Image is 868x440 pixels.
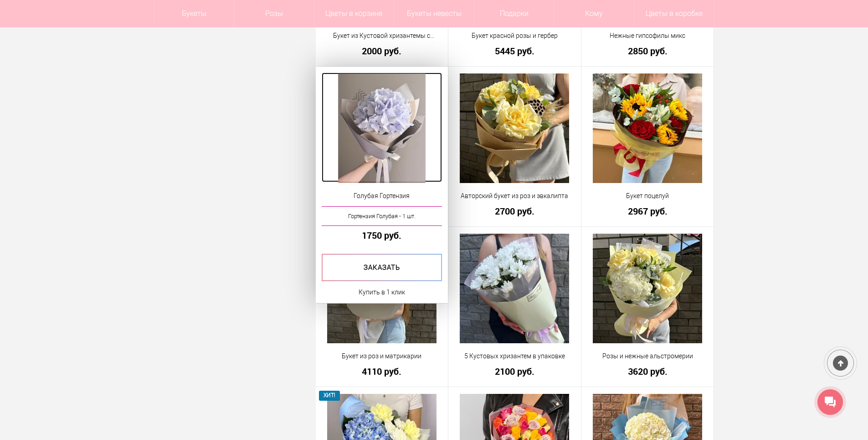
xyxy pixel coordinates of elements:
a: Купить в 1 клик [359,287,405,298]
img: Букет поцелуй [593,73,702,183]
a: 3620 руб. [587,367,708,376]
a: 2100 руб. [454,367,575,376]
a: 1750 руб. [322,230,442,240]
span: ХИТ! [319,391,340,400]
a: 2700 руб. [454,206,575,216]
a: 4110 руб. [322,367,442,376]
a: Букет из роз и матрикарии [322,351,442,361]
a: Букет красной розы и гербер [454,31,575,41]
a: Авторский букет из роз и эвкалипта [454,191,575,201]
a: Букет из Кустовой хризантемы с эвкалиптом [322,31,442,41]
a: 5445 руб. [454,46,575,56]
img: Голубая Гортензия [338,73,426,183]
a: Гортензия Голубая - 1 шт. [322,206,442,226]
a: 5 Кустовых хризантем в упаковке [454,351,575,361]
a: Розы и нежные альстромерии [587,351,708,361]
a: 2967 руб. [587,206,708,216]
a: 2000 руб. [322,46,442,56]
a: Букет поцелуй [587,191,708,201]
a: 2850 руб. [587,46,708,56]
img: Авторский букет из роз и эвкалипта [460,73,569,183]
img: Розы и нежные альстромерии [593,234,702,343]
a: Голубая Гортензия [322,191,442,201]
a: Нежные гипсофилы микс [587,31,708,41]
img: 5 Кустовых хризантем в упаковке [460,234,569,343]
